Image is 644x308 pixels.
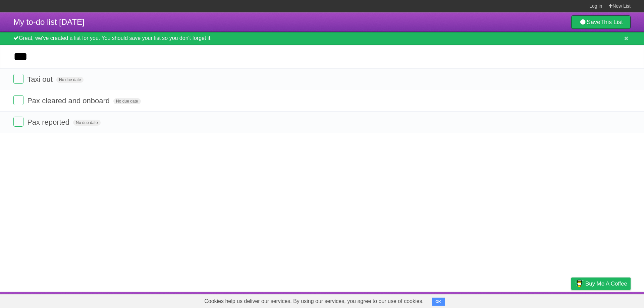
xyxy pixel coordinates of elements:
span: No due date [113,98,141,104]
a: Buy me a coffee [571,278,631,290]
span: Cookies help us deliver our services. By using our services, you agree to our use of cookies. [198,295,430,308]
span: Taxi out [27,75,54,83]
span: My to-do list [DATE] [13,17,85,26]
button: OK [432,298,445,306]
a: Developers [504,294,531,306]
a: SaveThis List [571,15,631,29]
span: Pax reported [27,118,71,126]
a: Privacy [562,294,580,306]
span: Buy me a coffee [585,278,627,290]
label: Done [13,117,23,127]
a: About [482,294,496,306]
a: Terms [540,294,554,306]
a: Suggest a feature [588,294,631,306]
label: Done [13,95,23,105]
span: Pax cleared and onboard [27,97,111,105]
span: No due date [73,120,100,126]
span: No due date [56,77,84,83]
img: Buy me a coffee [575,278,584,289]
b: This List [600,19,623,25]
label: Done [13,74,23,84]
